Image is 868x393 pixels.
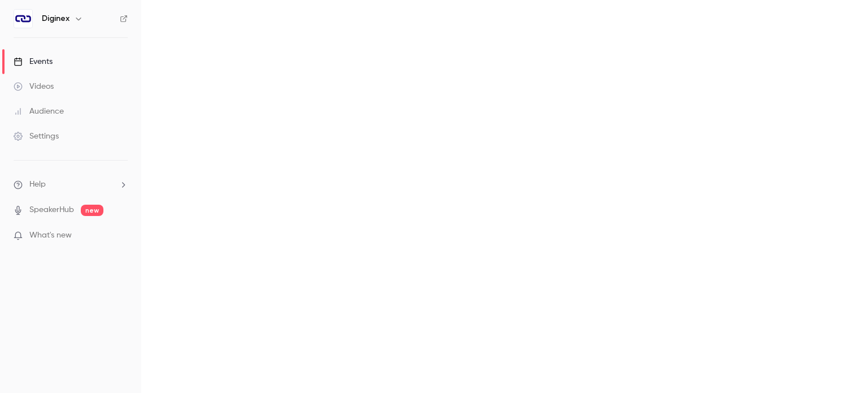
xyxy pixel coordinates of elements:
img: Diginex [14,10,32,28]
span: What's new [29,230,72,241]
div: Settings [14,131,59,142]
h6: Diginex [42,13,70,24]
span: Help [29,179,46,191]
div: Videos [14,81,54,92]
div: Events [14,56,53,67]
li: help-dropdown-opener [14,179,128,191]
span: new [81,205,103,216]
a: SpeakerHub [29,204,74,216]
div: Audience [14,106,64,117]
